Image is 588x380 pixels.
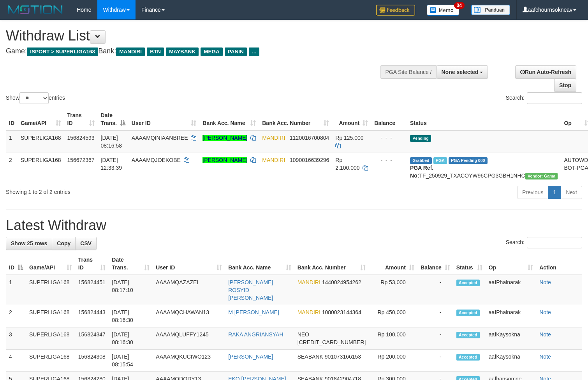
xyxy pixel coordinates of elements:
span: SEABANK [298,354,323,360]
span: Show 25 rows [11,240,47,246]
label: Search: [506,237,582,248]
td: - [417,275,453,305]
td: aafPhalnarak [486,305,536,327]
span: 156672367 [67,157,95,163]
th: Action [536,253,582,275]
td: Rp 200,000 [369,350,417,372]
span: ISPORT > SUPERLIGA168 [27,47,98,56]
a: 1 [548,186,561,199]
span: CSV [80,240,92,246]
td: AAAAMQLUFFY1245 [153,327,225,350]
td: 2 [6,153,18,183]
td: aafKaysokna [486,350,536,372]
td: [DATE] 08:15:54 [109,350,153,372]
th: Op: activate to sort column ascending [486,253,536,275]
td: aafPhalnarak [486,275,536,305]
td: TF_250929_TXACOYW96CPG3GBH1NHC [407,153,561,183]
td: 1 [6,275,26,305]
th: Balance: activate to sort column ascending [417,253,453,275]
span: None selected [442,69,479,75]
h1: Latest Withdraw [6,218,582,233]
td: AAAAMQCHAWAN13 [153,305,225,327]
img: Feedback.jpg [376,5,415,16]
td: 4 [6,350,26,372]
h4: Game: Bank: [6,47,384,55]
span: ... [249,47,259,56]
img: Button%20Memo.svg [427,5,459,16]
span: Rp 2.100.000 [335,157,359,171]
span: Accepted [456,280,480,286]
td: SUPERLIGA168 [26,275,75,305]
th: User ID: activate to sort column ascending [153,253,225,275]
td: 3 [6,327,26,350]
span: Copy 901073166153 to clipboard [325,354,361,360]
th: Game/API: activate to sort column ascending [26,253,75,275]
a: Copy [52,237,76,250]
td: SUPERLIGA168 [26,305,75,327]
span: [DATE] 08:16:58 [101,135,122,149]
span: MANDIRI [298,279,320,285]
th: ID: activate to sort column descending [6,253,26,275]
th: Trans ID: activate to sort column ascending [64,108,98,130]
span: MANDIRI [298,309,320,315]
th: Balance [371,108,407,130]
span: Copy 5859459116730044 to clipboard [298,339,366,345]
a: RAKA ANGRIANSYAH [228,331,283,338]
td: [DATE] 08:16:30 [109,305,153,327]
td: Rp 450,000 [369,305,417,327]
div: PGA Site Balance / [380,65,436,79]
th: Amount: activate to sort column ascending [369,253,417,275]
a: Run Auto-Refresh [515,65,576,79]
td: Rp 53,000 [369,275,417,305]
button: None selected [437,65,488,79]
a: [PERSON_NAME] [228,354,273,360]
h1: Withdraw List [6,28,384,44]
a: [PERSON_NAME] [202,157,247,163]
span: MANDIRI [262,157,285,163]
a: Next [561,186,582,199]
td: AAAAMQAZAZEI [153,275,225,305]
th: Status [407,108,561,130]
td: 1 [6,130,18,153]
td: SUPERLIGA168 [18,130,64,153]
td: aafKaysokna [486,327,536,350]
th: Bank Acc. Name: activate to sort column ascending [199,108,259,130]
td: AAAAMQKUCIWO123 [153,350,225,372]
span: Copy 1080023144364 to clipboard [322,309,361,315]
a: CSV [75,237,97,250]
a: Show 25 rows [6,237,52,250]
td: 156824308 [75,350,109,372]
th: ID [6,108,18,130]
span: Vendor URL: https://trx31.1velocity.biz [525,173,558,179]
th: User ID: activate to sort column ascending [129,108,199,130]
span: AAAAMQJOEKOBE [132,157,181,163]
img: MOTION_logo.png [6,4,65,16]
div: - - - [374,156,404,164]
label: Show entries [6,92,65,104]
a: Note [539,354,551,360]
td: [DATE] 08:16:30 [109,327,153,350]
td: 2 [6,305,26,327]
span: PANIN [225,47,247,56]
span: 156824593 [67,135,95,141]
span: AAAAMQINIAANBREE [132,135,188,141]
b: PGA Ref. No: [410,165,433,179]
span: [DATE] 12:33:39 [101,157,122,171]
td: - [417,305,453,327]
span: BTN [147,47,164,56]
th: Trans ID: activate to sort column ascending [75,253,109,275]
span: Pending [410,135,431,142]
span: Accepted [456,354,480,361]
th: Date Trans.: activate to sort column descending [98,108,129,130]
a: Previous [517,186,548,199]
a: Note [539,331,551,338]
input: Search: [527,92,582,104]
span: Copy 1440024954262 to clipboard [322,279,361,285]
a: Stop [554,79,576,92]
span: 34 [454,2,465,9]
span: Accepted [456,332,480,338]
a: [PERSON_NAME] [202,135,247,141]
td: 156824451 [75,275,109,305]
select: Showentries [19,92,49,104]
td: [DATE] 08:17:10 [109,275,153,305]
